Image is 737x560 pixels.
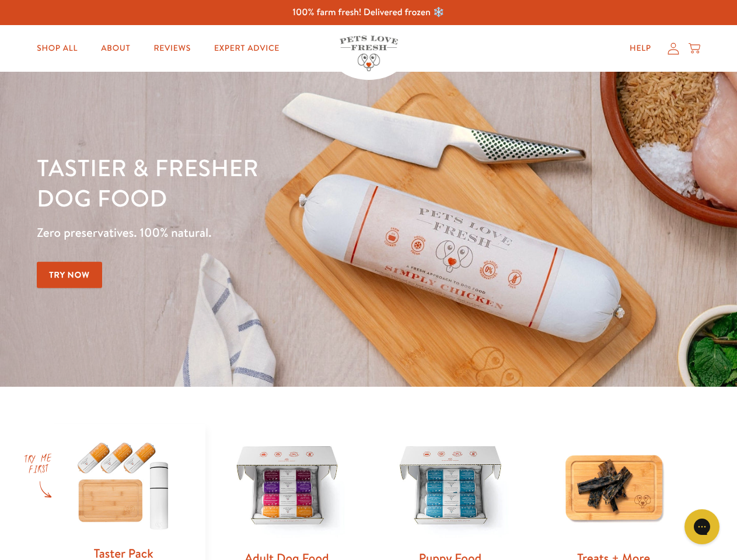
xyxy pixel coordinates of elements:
[37,222,479,243] p: Zero preservatives. 100% natural.
[92,37,139,60] a: About
[37,152,479,213] h1: Tastier & fresher dog food
[144,37,200,60] a: Reviews
[340,36,398,71] img: Pets Love Fresh
[679,505,725,548] iframe: Gorgias live chat messenger
[205,37,289,60] a: Expert Advice
[620,37,661,60] a: Help
[37,262,102,288] a: Try Now
[27,37,87,60] a: Shop All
